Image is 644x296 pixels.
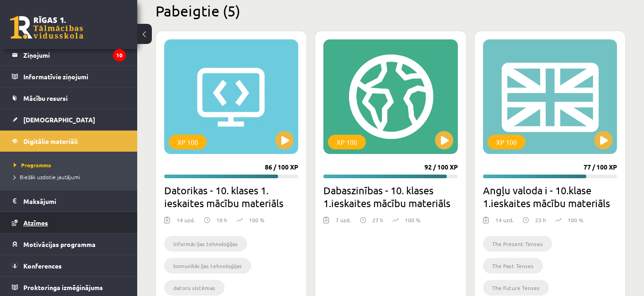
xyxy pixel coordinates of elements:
[405,216,420,224] p: 100 %
[483,258,543,274] li: The Past Tenses
[164,280,225,296] li: datoru sistēmas
[14,173,80,181] span: Biežāk uzdotie jautājumi
[23,240,96,248] span: Motivācijas programma
[23,137,78,145] span: Digitālie materiāli
[10,16,83,39] a: Rīgas 1. Tālmācības vidusskola
[12,191,126,212] a: Maksājumi
[23,115,95,124] span: [DEMOGRAPHIC_DATA]
[14,173,128,181] a: Biežāk uzdotie jautājumi
[535,216,546,224] p: 23 h
[23,191,126,212] legend: Maksājumi
[12,109,126,130] a: [DEMOGRAPHIC_DATA]
[12,212,126,233] a: Atzīmes
[23,219,48,227] span: Atzīmes
[23,262,62,270] span: Konferences
[483,184,617,209] h2: Angļu valoda i - 10.klase 1.ieskaites mācību materiāls
[483,280,549,296] li: The Future Tenses
[488,135,526,149] div: XP 100
[156,2,626,20] h2: Pabeigtie (5)
[169,135,207,149] div: XP 100
[23,66,126,87] legend: Informatīvie ziņojumi
[12,44,126,66] a: Ziņojumi10
[12,255,126,276] a: Konferences
[14,161,51,169] span: Programma
[177,216,195,230] div: 14 uzd.
[483,236,552,252] li: The Present Tenses
[23,44,126,66] legend: Ziņojumi
[23,283,103,291] span: Proktoringa izmēģinājums
[12,234,126,255] a: Motivācijas programma
[164,184,298,209] h2: Datorikas - 10. klases 1. ieskaites mācību materiāls
[113,49,126,61] i: 10
[12,88,126,109] a: Mācību resursi
[495,216,514,230] div: 14 uzd.
[12,131,126,152] a: Digitālie materiāli
[164,258,251,274] li: komunikācijas tehnoloģijas
[328,135,366,149] div: XP 100
[372,216,383,224] p: 27 h
[164,236,247,252] li: informācijas tehnoloģijas
[568,216,583,224] p: 100 %
[323,184,457,209] h2: Dabaszinības - 10. klases 1.ieskaites mācību materiāls
[14,161,128,169] a: Programma
[23,94,68,102] span: Mācību resursi
[216,216,227,224] p: 18 h
[249,216,264,224] p: 100 %
[12,66,126,87] a: Informatīvie ziņojumi
[336,216,351,230] div: 7 uzd.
